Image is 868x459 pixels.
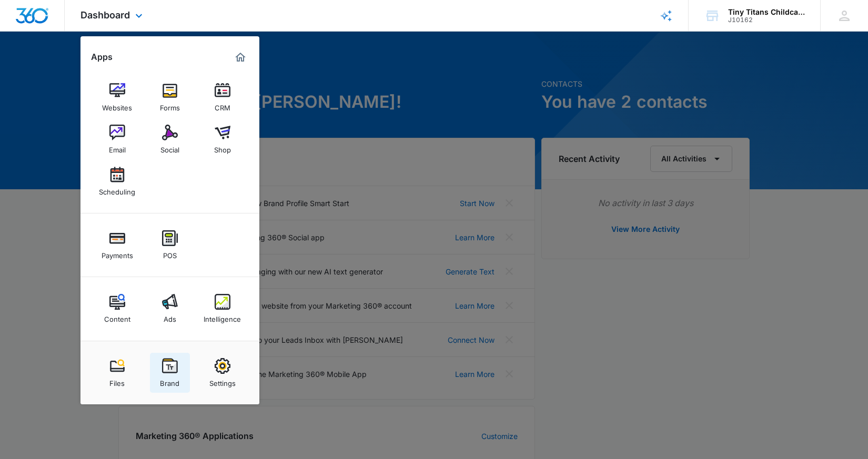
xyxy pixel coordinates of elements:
img: tab_keywords_by_traffic_grey.svg [105,61,113,69]
a: Scheduling [97,161,137,201]
a: Ads [150,289,190,329]
div: Content [104,310,130,323]
div: Social [160,140,179,154]
div: Websites [102,98,132,112]
a: Payments [97,225,137,265]
a: Files [97,353,137,393]
div: Keywords by Traffic [116,62,177,69]
div: Settings [209,374,236,387]
div: CRM [215,98,230,112]
div: Forms [160,98,180,112]
div: Intelligence [204,310,241,323]
div: Ads [164,310,176,323]
a: Shop [203,119,243,159]
div: v 4.0.25 [29,17,52,25]
div: account id [728,16,805,24]
img: logo_orange.svg [17,17,25,25]
div: Brand [160,374,179,387]
div: POS [163,246,177,260]
a: Email [97,119,137,159]
div: Domain: [DOMAIN_NAME] [27,27,116,36]
a: Websites [97,77,137,117]
span: Dashboard [80,9,130,21]
a: Intelligence [203,289,243,329]
a: Brand [150,353,190,393]
h2: Apps [91,52,113,62]
a: Settings [203,353,243,393]
div: Email [109,140,126,154]
div: Files [109,374,125,387]
a: Forms [150,77,190,117]
a: CRM [203,77,243,117]
a: Content [97,289,137,329]
div: account name [728,8,805,16]
div: Scheduling [99,182,135,196]
a: POS [150,225,190,265]
img: tab_domain_overview_orange.svg [28,61,37,69]
img: website_grey.svg [17,27,25,36]
a: Social [150,119,190,159]
div: Shop [214,140,231,154]
div: Payments [102,246,133,260]
a: Marketing 360® Dashboard [232,49,249,66]
div: Domain Overview [40,62,94,69]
